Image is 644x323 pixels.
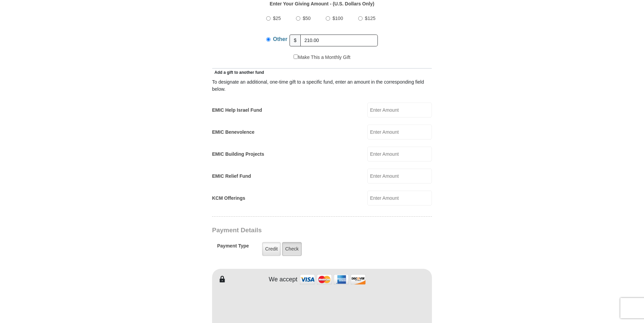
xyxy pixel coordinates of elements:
span: Add a gift to another fund [212,70,264,75]
input: Enter Amount [367,103,432,117]
input: Other Amount [300,35,378,46]
label: EMIC Benevolence [212,129,254,136]
span: $ [290,35,301,46]
strong: Enter Your Giving Amount - (U.S. Dollars Only) [270,1,374,6]
span: $50 [303,16,310,21]
label: Make This a Monthly Gift [294,54,350,61]
span: $125 [365,16,375,21]
label: Credit [262,242,281,256]
div: To designate an additional, one-time gift to a specific fund, enter an amount in the correspondin... [212,79,432,93]
label: EMIC Help Israel Fund [212,107,262,114]
input: Enter Amount [367,147,432,161]
span: $100 [332,16,343,21]
label: EMIC Relief Fund [212,173,251,180]
input: Enter Amount [367,125,432,139]
input: Make This a Monthly Gift [294,55,298,59]
span: $25 [273,16,281,21]
input: Enter Amount [367,191,432,206]
span: Other [273,36,287,42]
h5: Payment Type [217,243,249,252]
img: credit cards accepted [299,272,367,287]
label: KCM Offerings [212,195,245,202]
input: Enter Amount [367,169,432,184]
label: Check [282,242,302,256]
h3: Payment Details [212,227,385,234]
h4: We accept [269,276,298,283]
label: EMIC Building Projects [212,151,264,158]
